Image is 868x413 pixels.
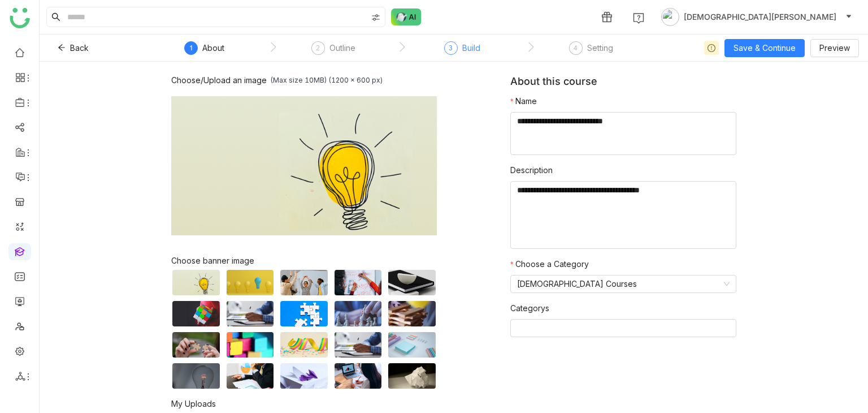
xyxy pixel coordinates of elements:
[70,42,89,54] span: Back
[684,11,836,23] span: [DEMOGRAPHIC_DATA][PERSON_NAME]
[444,41,480,62] div: 3Build
[517,276,730,292] nz-select-item: Vishnu Courses
[171,399,510,408] div: My Uploads
[171,256,437,265] div: Choose banner image
[49,39,98,57] button: Back
[449,44,453,52] span: 3
[329,41,355,55] div: Outline
[574,44,578,52] span: 4
[510,258,589,270] label: Choose a Category
[659,8,854,26] button: [DEMOGRAPHIC_DATA][PERSON_NAME]
[661,8,679,26] img: avatar
[270,76,383,84] div: (Max size 10MB) (1200 x 600 px)
[202,41,224,55] div: About
[510,95,537,107] label: Name
[10,8,30,28] img: logo
[819,42,850,54] span: Preview
[633,12,644,24] img: help.svg
[510,302,549,315] label: Categorys
[189,44,193,52] span: 1
[311,41,355,62] div: 2Outline
[724,39,805,57] button: Save & Continue
[184,41,224,62] div: 1About
[371,13,380,22] img: search-type.svg
[462,41,480,55] div: Build
[510,75,736,95] div: About this course
[391,8,422,25] img: ask-buddy-normal.svg
[587,41,613,55] div: Setting
[810,39,859,57] button: Preview
[734,42,796,54] span: Save & Continue
[569,41,613,62] div: 4Setting
[510,164,553,177] label: Description
[171,75,267,85] div: Choose/Upload an image
[316,44,320,52] span: 2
